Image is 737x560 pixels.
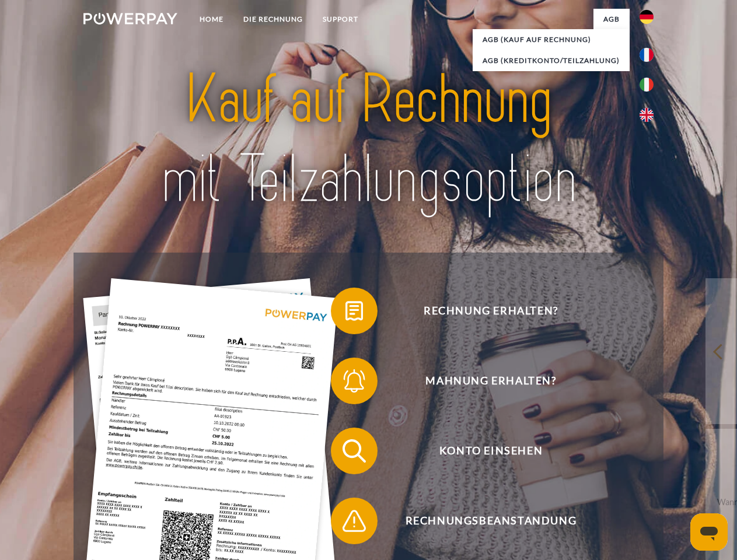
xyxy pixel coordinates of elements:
[690,513,728,551] iframe: Button to launch messaging window
[331,358,634,404] button: Mahnung erhalten?
[340,436,369,466] img: qb_search.svg
[313,9,368,30] a: SUPPORT
[473,29,630,50] a: AGB (Kauf auf Rechnung)
[640,78,654,92] img: it
[640,10,654,24] img: de
[640,48,654,62] img: fr
[348,428,634,474] span: Konto einsehen
[340,296,369,325] img: qb_bill.svg
[331,498,634,544] button: Rechnungsbeanstandung
[83,13,177,24] img: logo-powerpay-white.svg
[640,108,654,122] img: en
[331,288,634,334] button: Rechnung erhalten?
[348,288,634,334] span: Rechnung erhalten?
[190,9,233,30] a: Home
[340,366,369,395] img: qb_bell.svg
[111,56,626,223] img: title-powerpay_de.svg
[233,9,313,30] a: DIE RECHNUNG
[348,498,634,544] span: Rechnungsbeanstandung
[340,506,369,535] img: qb_warning.svg
[473,50,630,71] a: AGB (Kreditkonto/Teilzahlung)
[348,358,634,404] span: Mahnung erhalten?
[593,9,630,30] a: agb
[331,428,634,474] button: Konto einsehen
